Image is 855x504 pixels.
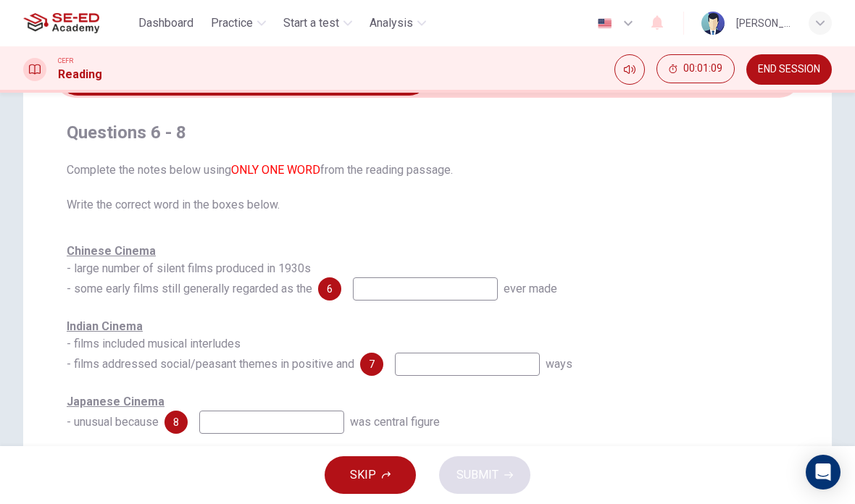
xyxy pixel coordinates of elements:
img: SE-ED Academy logo [23,9,99,38]
img: Profile picture [701,12,725,35]
span: - large number of silent films produced in 1930s - some early films still generally regarded as the [67,244,312,295]
img: en [596,18,614,29]
span: 7 [369,359,375,369]
span: ways [546,357,572,371]
span: 8 [173,417,179,427]
span: Practice [211,14,253,32]
div: Open Intercom Messenger [806,455,841,490]
button: 00:01:09 [656,54,735,83]
span: 6 [327,284,333,294]
button: Start a test [278,10,358,36]
h4: Questions 6 - 8 [67,121,788,144]
button: END SESSION [746,54,832,85]
u: Chinese Cinema [67,244,156,258]
span: Start a test [283,14,339,32]
div: [PERSON_NAME] [736,14,791,32]
span: SKIP [350,465,376,485]
u: Japanese Cinema [67,395,164,408]
span: ever made [504,282,557,295]
h1: Reading [58,66,102,83]
span: Analysis [370,14,413,32]
span: - films included musical interludes - films addressed social/peasant themes in positive and [67,319,354,371]
span: END SESSION [758,64,820,75]
u: Indian Cinema [67,319,143,333]
a: SE-ED Academy logo [23,9,133,38]
button: Practice [205,10,272,36]
span: - unusual because [67,395,164,429]
span: 00:01:09 [683,63,722,75]
button: Dashboard [133,10,199,36]
span: Complete the notes below using from the reading passage. Write the correct word in the boxes below. [67,161,788,214]
div: Mute [614,54,645,85]
font: ONLY ONE WORD [231,163,320,177]
span: was central figure [350,415,440,429]
button: SKIP [325,456,416,494]
button: Analysis [364,10,432,36]
div: Hide [656,54,735,85]
span: Dashboard [138,14,193,32]
span: CEFR [58,56,73,66]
